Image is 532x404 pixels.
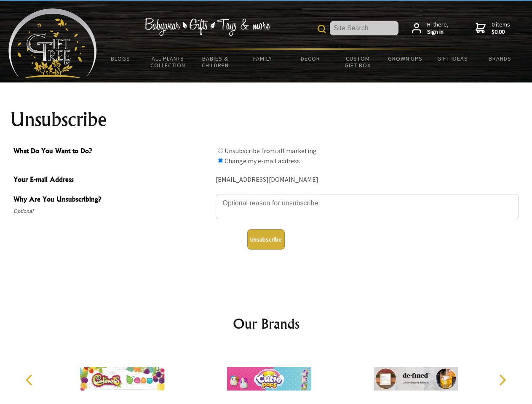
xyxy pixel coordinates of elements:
[10,109,522,130] h1: Unsubscribe
[13,194,211,206] span: Why Are You Unsubscribing?
[412,21,449,36] a: Hi there,Sign in
[381,50,429,67] a: Grown Ups
[427,28,449,36] strong: Sign in
[239,50,287,67] a: Family
[192,50,239,74] a: Babies & Children
[97,50,144,67] a: BLOGS
[8,8,97,78] img: Babyware - Gifts - Toys and more...
[429,50,476,67] a: Gift Ideas
[144,18,270,36] img: Babywear - Gifts - Toys & more
[318,25,326,33] img: product search
[334,50,382,74] a: Custom Gift Box
[225,146,317,155] label: Unsubscribe from all marketing
[330,21,398,35] input: Site Search
[13,206,211,216] span: Optional
[225,157,300,165] label: Change my e-mail address
[493,371,511,389] button: Next
[13,174,211,186] span: Your E-mail Address
[476,50,524,67] a: Brands
[476,21,510,36] a: 0 items$0.00
[218,148,223,153] input: What Do You Want to Do?
[216,173,519,186] div: [EMAIL_ADDRESS][DOMAIN_NAME]
[13,146,211,158] span: What Do You Want to Do?
[216,194,519,219] textarea: Why Are You Unsubscribing?
[218,158,223,163] input: What Do You Want to Do?
[286,50,334,67] a: Decor
[492,28,510,36] strong: $0.00
[492,21,510,36] span: 0 items
[427,21,449,36] span: Hi there,
[247,229,285,250] button: Unsubscribe
[144,50,192,74] a: All Plants Collection
[17,314,516,334] h2: Our Brands
[21,371,40,389] button: Previous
